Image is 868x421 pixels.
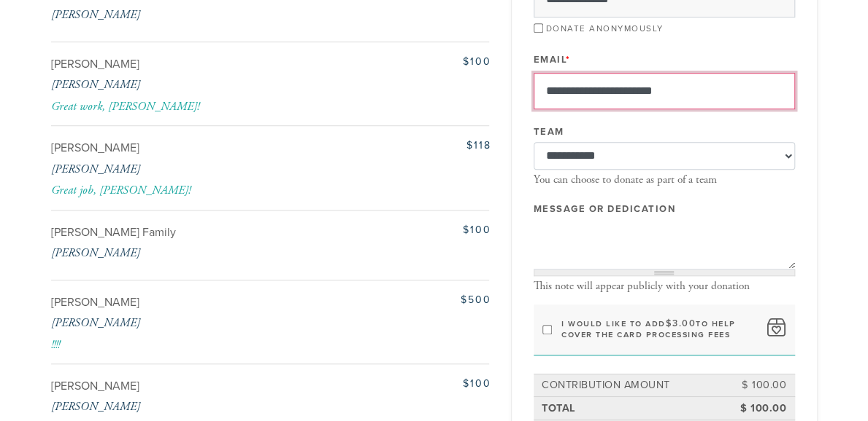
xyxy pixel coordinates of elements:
p: [PERSON_NAME] [51,398,336,417]
span: This field is required. [566,54,571,66]
label: Donate Anonymously [546,23,664,34]
div: You can choose to donate as part of a team [534,173,795,186]
label: I would like to add to help cover the card processing fees [561,318,758,340]
div: Great job, [PERSON_NAME]! [51,184,491,197]
label: Email [534,53,571,66]
div: This note will appear publicly with your donation [534,280,795,293]
div: !!!! [51,338,491,352]
td: $ 100.00 [723,375,788,396]
span: [PERSON_NAME] Family [51,225,176,240]
div: $100 [338,54,491,69]
p: [PERSON_NAME] [51,160,336,179]
label: Message or dedication [534,202,676,216]
span: [PERSON_NAME] [51,295,139,310]
span: $ [666,318,673,329]
td: Total [539,398,723,419]
label: Team [534,125,564,138]
td: $ 100.00 [723,398,788,419]
span: [PERSON_NAME] [51,379,139,393]
span: [PERSON_NAME] [51,141,139,155]
div: $100 [338,222,491,237]
p: [PERSON_NAME] [51,76,336,95]
td: Contribution Amount [539,375,723,396]
span: 3.00 [672,318,696,329]
span: [PERSON_NAME] [51,57,139,71]
p: [PERSON_NAME] [51,314,336,333]
div: $100 [338,376,491,391]
div: $118 [338,138,491,153]
div: $500 [338,292,491,307]
div: Great work, [PERSON_NAME]! [51,100,491,114]
p: [PERSON_NAME] [51,6,336,25]
p: [PERSON_NAME] [51,244,336,263]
